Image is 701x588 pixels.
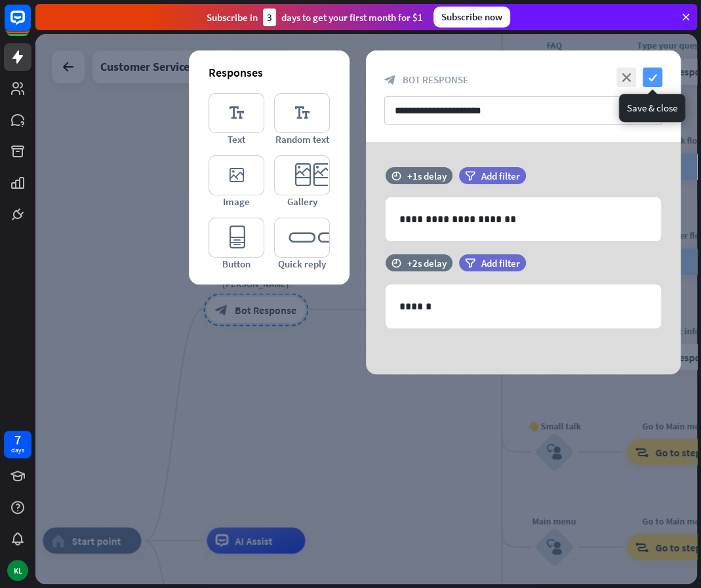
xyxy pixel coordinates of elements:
[11,446,24,455] div: days
[643,68,662,87] i: check
[14,434,21,446] div: 7
[407,170,447,182] div: +1s delay
[403,73,468,86] span: Bot Response
[433,7,510,28] div: Subscribe now
[465,258,475,268] i: filter
[263,9,276,26] div: 3
[407,257,447,269] div: +2s delay
[384,74,396,86] i: block_bot_response
[10,5,50,45] button: Open LiveChat chat widget
[391,258,401,267] i: time
[481,257,520,269] span: Add filter
[207,9,423,26] div: Subscribe in days to get your first month for $1
[465,171,475,181] i: filter
[391,171,401,180] i: time
[616,68,636,87] i: close
[481,170,520,182] span: Add filter
[4,431,31,458] a: 7 days
[7,560,28,581] div: KL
